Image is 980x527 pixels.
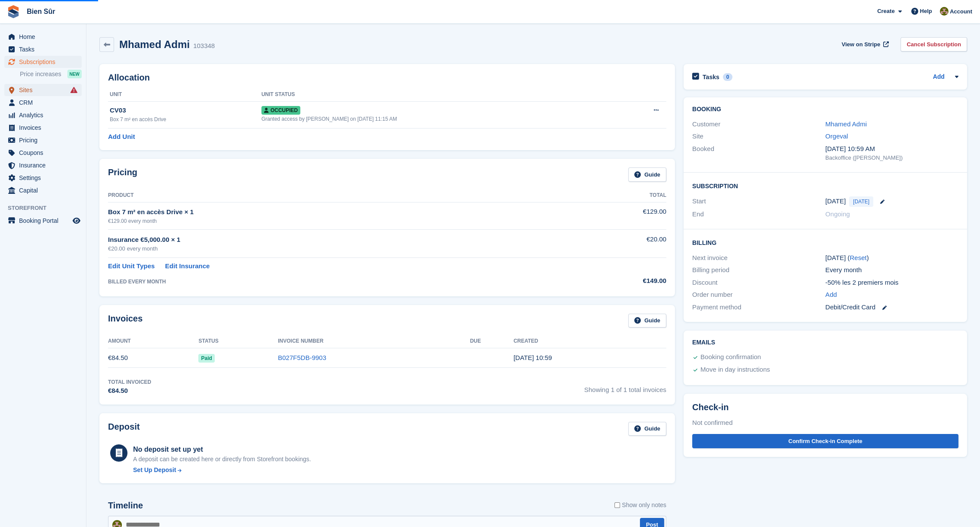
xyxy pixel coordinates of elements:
[133,455,311,464] p: A deposit can be created here or directly from Storefront bookings.
[261,106,300,115] span: Occupied
[108,261,155,271] a: Edit Unit Types
[825,302,958,312] div: Debit/Credit Card
[562,230,666,258] td: €20.00
[4,43,82,55] a: menu
[920,7,932,16] span: Help
[692,238,958,247] h2: Billing
[723,73,733,81] div: 0
[108,422,140,436] h2: Deposit
[19,31,71,43] span: Home
[20,70,61,78] span: Price increases
[692,253,825,263] div: Next invoice
[108,278,562,286] div: BILLED EVERY MONTH
[4,184,82,196] a: menu
[614,501,666,510] label: Show only notes
[23,4,59,19] a: Bien Sûr
[513,334,666,348] th: Created
[19,96,71,109] span: CRM
[628,167,666,182] a: Guide
[700,365,770,375] div: Move in day instructions
[19,43,71,55] span: Tasks
[562,276,666,286] div: €149.00
[108,378,151,386] div: Total Invoiced
[900,37,967,51] a: Cancel Subscription
[110,106,261,116] div: CV03
[165,261,210,271] a: Edit Insurance
[700,352,761,363] div: Booking confirmation
[692,402,958,412] h2: Check-in
[198,354,214,363] span: Paid
[692,144,825,162] div: Booked
[614,501,620,510] input: Show only notes
[108,314,143,328] h2: Invoices
[4,215,82,227] a: menu
[108,207,562,217] div: Box 7 m² en accès Drive × 1
[4,122,82,134] a: menu
[19,56,71,68] span: Subscriptions
[4,96,82,109] a: menu
[940,7,948,16] img: Matthieu Burnand
[110,116,261,123] div: Box 7 m² en accès Drive
[825,144,958,154] div: [DATE] 10:59 AM
[692,339,958,346] h2: Emails
[108,189,562,202] th: Product
[703,73,719,81] h2: Tasks
[108,334,198,348] th: Amount
[470,334,514,348] th: Due
[849,196,873,207] span: [DATE]
[67,70,82,78] div: NEW
[825,290,837,300] a: Add
[20,69,82,79] a: Price increases NEW
[133,444,311,455] div: No deposit set up yet
[950,7,972,16] span: Account
[562,189,666,202] th: Total
[692,265,825,275] div: Billing period
[825,253,958,263] div: [DATE] ( )
[19,134,71,146] span: Pricing
[825,278,958,288] div: -50% les 2 premiers mois
[692,132,825,141] div: Site
[4,159,82,171] a: menu
[108,244,562,253] div: €20.00 every month
[108,132,135,142] a: Add Unit
[825,132,848,140] a: Orgeval
[825,120,867,128] a: Mhamed Admi
[108,167,137,182] h2: Pricing
[4,134,82,146] a: menu
[692,106,958,113] h2: Booking
[4,147,82,159] a: menu
[4,109,82,121] a: menu
[692,302,825,312] div: Payment method
[119,39,190,50] h2: Mhamed Admi
[692,119,825,129] div: Customer
[198,334,278,348] th: Status
[825,154,958,162] div: Backoffice ([PERSON_NAME])
[278,354,326,361] a: B027F5DB-9903
[108,73,666,83] h2: Allocation
[108,217,562,225] div: €129.00 every month
[108,235,562,245] div: Insurance €5,000.00 × 1
[850,254,866,261] a: Reset
[838,37,891,51] a: View on Stripe
[825,265,958,275] div: Every month
[261,88,619,102] th: Unit Status
[692,417,958,429] div: Not confirmed
[513,354,552,361] time: 2025-08-25 08:59:32 UTC
[4,31,82,43] a: menu
[842,40,880,49] span: View on Stripe
[19,215,71,227] span: Booking Portal
[19,184,71,196] span: Capital
[261,115,619,123] div: Granted access by [PERSON_NAME] on [DATE] 11:15 AM
[825,210,850,218] span: Ongoing
[133,466,311,475] a: Set Up Deposit
[562,202,666,229] td: €129.00
[108,501,143,511] h2: Timeline
[8,204,86,212] span: Storefront
[692,278,825,288] div: Discount
[108,348,198,368] td: €84.50
[108,386,151,396] div: €84.50
[4,172,82,184] a: menu
[825,196,846,206] time: 2025-08-24 23:00:00 UTC
[70,87,77,93] i: Smart entry sync failures have occurred
[584,378,666,396] span: Showing 1 of 1 total invoices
